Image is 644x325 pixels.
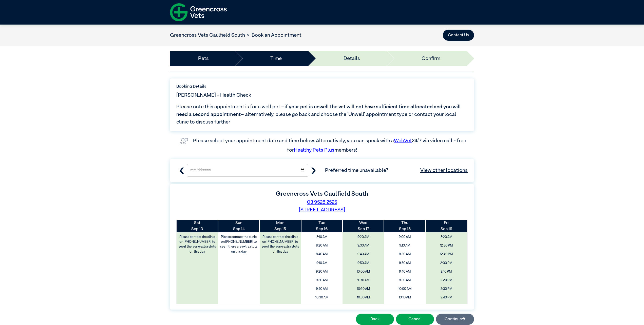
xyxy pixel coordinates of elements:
[303,233,341,241] span: 8:10 AM
[427,294,465,301] span: 2:40 PM
[356,314,394,325] button: Back
[386,277,424,284] span: 9:50 AM
[427,268,465,275] span: 2:10 PM
[193,138,467,152] label: Please select your appointment date and time below. Alternatively, you can speak with a 24/7 via ...
[260,233,301,255] label: Please contact the clinic on [PHONE_NUMBER] to see if there are extra slots on this day
[218,220,260,232] th: Sep 14
[427,277,465,284] span: 2:20 PM
[344,251,382,258] span: 9:40 AM
[260,220,301,232] th: Sep 15
[386,285,424,293] span: 10:00 AM
[178,136,190,146] img: vet
[386,294,424,301] span: 10:10 AM
[303,302,341,310] span: 10:40 AM
[386,242,424,249] span: 9:10 AM
[307,200,337,205] a: 03 9528 2525
[443,30,474,41] button: Contact Us
[176,103,468,126] span: Please note this appointment is for a well pet – – alternatively, please go back and choose the ‘...
[386,259,424,267] span: 9:30 AM
[386,302,424,310] span: 11:30 AM
[344,259,382,267] span: 9:50 AM
[303,294,341,301] span: 10:30 AM
[303,242,341,249] span: 8:20 AM
[170,33,245,38] a: Greencross Vets Caulfield South
[420,167,468,174] a: View other locations
[219,233,259,255] label: Please contact the clinic on [PHONE_NUMBER] to see if there are extra slots on this day
[426,220,467,232] th: Sep 19
[344,242,382,249] span: 9:30 AM
[344,302,382,310] span: 10:40 AM
[301,220,343,232] th: Sep 16
[427,233,465,241] span: 8:20 AM
[303,259,341,267] span: 9:10 AM
[176,104,461,117] span: if your pet is unwell the vet will not have sufficient time allocated and you will need a second ...
[303,285,341,293] span: 9:40 AM
[294,148,334,153] a: Healthy Pets Plus
[198,55,209,62] a: Pets
[427,251,465,258] span: 12:40 PM
[344,285,382,293] span: 10:20 AM
[344,268,382,275] span: 10:00 AM
[396,314,434,325] button: Cancel
[427,285,465,293] span: 2:30 PM
[344,277,382,284] span: 10:10 AM
[384,220,426,232] th: Sep 18
[325,167,468,174] span: Preferred time unavailable?
[276,191,368,197] label: Greencross Vets Caulfield South
[270,55,282,62] a: Time
[170,1,227,23] img: f-logo
[303,277,341,284] span: 9:30 AM
[176,84,468,90] label: Booking Details
[427,302,465,310] span: 2:50 PM
[394,138,412,143] a: WebVet
[245,31,301,39] li: Book an Appointment
[343,220,384,232] th: Sep 17
[427,259,465,267] span: 2:00 PM
[303,268,341,275] span: 9:20 AM
[386,233,424,241] span: 9:00 AM
[303,251,341,258] span: 8:40 AM
[177,220,218,232] th: Sep 13
[386,251,424,258] span: 9:20 AM
[344,233,382,241] span: 9:20 AM
[386,268,424,275] span: 9:40 AM
[170,31,301,39] nav: breadcrumb
[177,233,218,255] label: Please contact the clinic on [PHONE_NUMBER] to see if there are extra slots on this day
[176,91,251,99] span: [PERSON_NAME] - Health Check
[427,242,465,249] span: 12:30 PM
[299,207,345,212] a: [STREET_ADDRESS]
[344,294,382,301] span: 10:30 AM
